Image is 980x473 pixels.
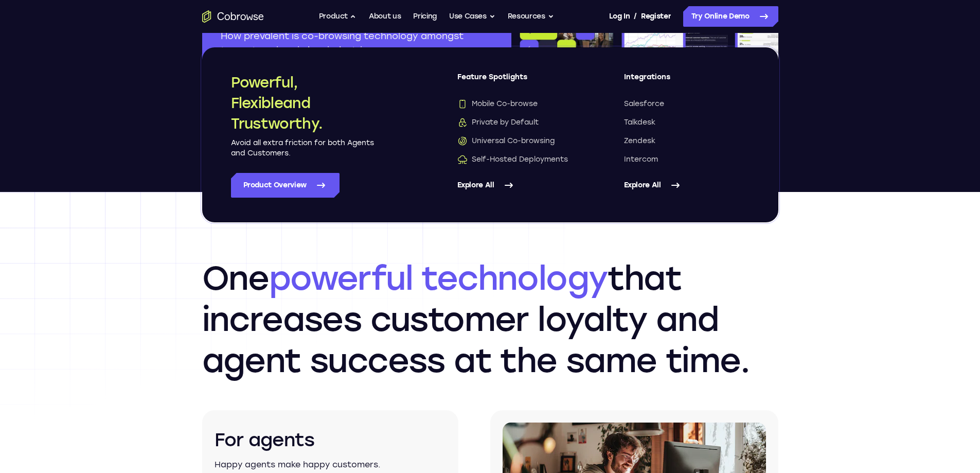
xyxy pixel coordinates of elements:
[457,117,468,128] img: Private by Default
[457,154,583,165] a: Self-Hosted DeploymentsSelf-Hosted Deployments
[634,10,637,23] span: /
[624,173,750,198] a: Explore All
[624,72,750,91] span: Integrations
[457,154,568,165] span: Self-Hosted Deployments
[457,99,538,109] span: Mobile Co-browse
[624,99,750,109] a: Salesforce
[624,117,655,128] span: Talkdesk
[457,136,583,146] a: Universal Co-browsingUniversal Co-browsing
[369,6,401,27] a: About us
[508,6,554,27] button: Resources
[624,117,750,128] a: Talkdesk
[683,6,778,27] a: Try Online Demo
[319,6,357,27] button: Product
[624,136,750,146] a: Zendesk
[231,138,375,159] p: Avoid all extra friction for both Agents and Customers.
[624,136,655,146] span: Zendesk
[457,173,583,198] a: Explore All
[457,136,468,146] img: Universal Co-browsing
[231,72,375,134] h2: Powerful, Flexible and Trustworthy.
[413,6,437,27] a: Pricing
[215,459,446,471] p: Happy agents make happy customers.
[202,258,778,381] h2: One that increases customer loyalty and agent success at the same time.
[215,428,446,452] h3: For agents
[221,29,472,58] p: How prevalent is co-browsing technology amongst top enterprises in key industries?
[231,173,340,198] a: Product Overview
[269,258,608,298] span: powerful technology
[457,136,555,146] span: Universal Co-browsing
[641,6,671,27] a: Register
[457,72,583,91] span: Feature Spotlights
[624,154,658,165] span: Intercom
[457,117,539,128] span: Private by Default
[202,10,264,23] a: Go to the home page
[624,154,750,165] a: Intercom
[457,99,468,109] img: Mobile Co-browse
[624,99,664,109] span: Salesforce
[449,6,495,27] button: Use Cases
[457,154,468,165] img: Self-Hosted Deployments
[609,6,630,27] a: Log In
[457,117,583,128] a: Private by DefaultPrivate by Default
[457,99,583,109] a: Mobile Co-browseMobile Co-browse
